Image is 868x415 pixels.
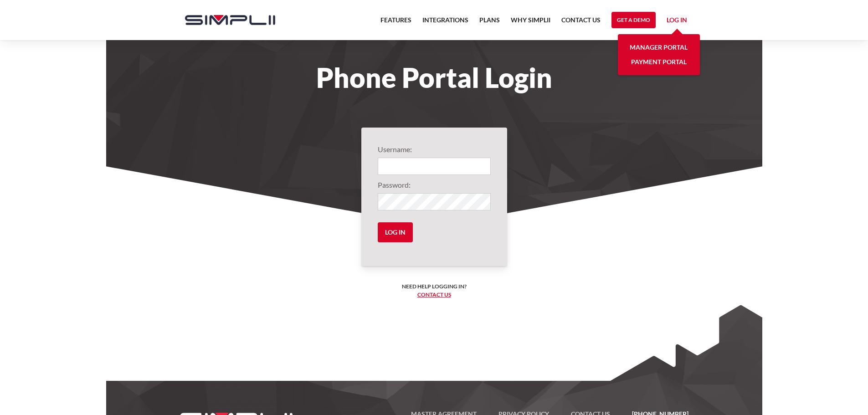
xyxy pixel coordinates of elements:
a: Features [380,15,411,31]
a: Integrations [422,15,468,31]
label: Password: [378,179,491,190]
a: Log in [667,15,687,28]
a: Contact us [417,291,451,298]
a: Get a Demo [611,12,656,28]
label: Username: [378,144,491,155]
a: Payment Portal [631,55,687,69]
img: Simplii [185,15,275,25]
input: Log in [378,222,413,242]
a: Why Simplii [511,15,550,31]
h6: Need help logging in? ‍ [402,282,467,299]
a: Plans [479,15,500,31]
a: Manager Portal [630,40,688,55]
form: Login [378,144,491,250]
a: Contact US [561,15,601,31]
h1: Phone Portal Login [176,67,693,87]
